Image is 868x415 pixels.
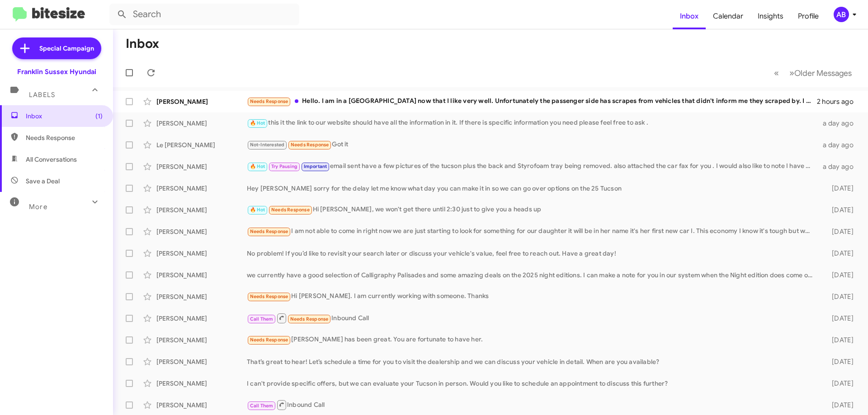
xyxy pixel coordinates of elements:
[247,118,817,128] div: this it the link to our website should have all the information in it. If there is specific infor...
[247,312,817,324] div: Inbound Call
[156,119,247,128] div: [PERSON_NAME]
[817,249,861,258] div: [DATE]
[247,270,817,280] div: we currently have a good selection of Calligraphy Palisades and some amazing deals on the 2025 ni...
[817,119,861,128] div: a day ago
[784,64,857,82] button: Next
[817,401,861,410] div: [DATE]
[791,3,826,29] a: Profile
[247,249,817,258] div: No problem! If you’d like to revisit your search later or discuss your vehicle's value, feel free...
[304,163,327,169] span: Important
[250,228,288,234] span: Needs Response
[26,112,103,121] span: Inbox
[247,226,817,237] div: I am not able to come in right now we are just starting to look for something for our daughter it...
[271,163,297,169] span: Try Pausing
[290,316,329,322] span: Needs Response
[156,227,247,236] div: [PERSON_NAME]
[247,96,817,107] div: Hello. I am in a [GEOGRAPHIC_DATA] now that I like very well. Unfortunately the passenger side ha...
[291,142,329,148] span: Needs Response
[156,336,247,345] div: [PERSON_NAME]
[774,67,779,79] span: «
[250,337,288,343] span: Needs Response
[156,401,247,410] div: [PERSON_NAME]
[817,314,861,323] div: [DATE]
[156,357,247,366] div: [PERSON_NAME]
[706,3,750,29] a: Calendar
[29,203,47,211] span: More
[817,184,861,193] div: [DATE]
[156,140,247,149] div: Le [PERSON_NAME]
[12,37,101,59] a: Special Campaign
[247,140,817,150] div: Got it
[247,205,817,215] div: Hi [PERSON_NAME], we won't get there until 2:30 just to give you a heads up
[817,205,861,214] div: [DATE]
[26,133,103,142] span: Needs Response
[156,292,247,301] div: [PERSON_NAME]
[156,205,247,214] div: [PERSON_NAME]
[769,64,784,82] button: Previous
[250,98,288,104] span: Needs Response
[271,207,310,213] span: Needs Response
[750,3,791,29] a: Insights
[250,207,265,213] span: 🔥 Hot
[834,7,849,22] div: AB
[817,357,861,366] div: [DATE]
[250,120,265,126] span: 🔥 Hot
[156,379,247,388] div: [PERSON_NAME]
[156,270,247,280] div: [PERSON_NAME]
[817,270,861,280] div: [DATE]
[817,140,861,149] div: a day ago
[794,68,852,78] span: Older Messages
[247,184,817,193] div: Hey [PERSON_NAME] sorry for the delay let me know what day you can make it in so we can go over o...
[26,155,77,164] span: All Conversations
[29,91,55,99] span: Labels
[156,249,247,258] div: [PERSON_NAME]
[17,67,96,76] div: Franklin Sussex Hyundai
[817,227,861,236] div: [DATE]
[673,3,706,29] a: Inbox
[250,294,288,299] span: Needs Response
[247,357,817,366] div: That’s great to hear! Let’s schedule a time for you to visit the dealership and we can discuss yo...
[250,163,265,169] span: 🔥 Hot
[817,97,861,106] div: 2 hours ago
[109,4,299,25] input: Search
[26,177,60,186] span: Save a Deal
[250,316,274,322] span: Call Them
[817,162,861,171] div: a day ago
[247,291,817,302] div: Hi [PERSON_NAME]. I am currently working with someone. Thanks
[156,314,247,323] div: [PERSON_NAME]
[817,336,861,345] div: [DATE]
[247,379,817,388] div: I can't provide specific offers, but we can evaluate your Tucson in person. Would you like to sch...
[250,142,285,148] span: Not-Interested
[126,37,159,51] h1: Inbox
[250,403,274,409] span: Call Them
[826,7,858,22] button: AB
[247,161,817,172] div: email sent have a few pictures of the tucson plus the back and Styrofoam tray being removed. also...
[247,335,817,345] div: [PERSON_NAME] has been great. You are fortunate to have her.
[789,67,794,79] span: »
[156,97,247,106] div: [PERSON_NAME]
[156,162,247,171] div: [PERSON_NAME]
[817,292,861,301] div: [DATE]
[95,112,103,121] span: (1)
[156,184,247,193] div: [PERSON_NAME]
[39,44,94,53] span: Special Campaign
[769,64,857,82] nav: Page navigation example
[247,399,817,410] div: Inbound Call
[817,379,861,388] div: [DATE]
